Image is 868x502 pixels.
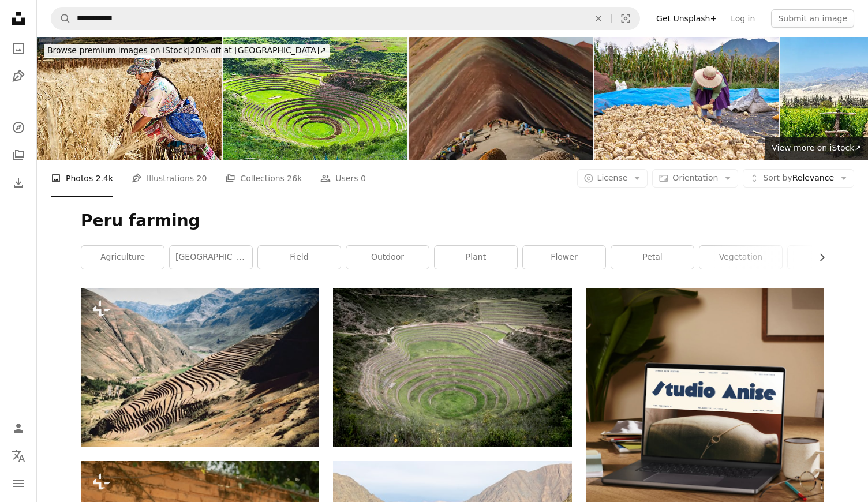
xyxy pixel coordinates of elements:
[7,116,30,139] a: Explore
[81,211,824,231] h1: Peru farming
[611,246,694,269] a: petal
[523,246,605,269] a: flower
[7,472,30,495] button: Menu
[51,8,71,29] button: Search Unsplash
[649,9,724,28] a: Get Unsplash+
[7,144,30,167] a: Collections
[699,246,782,269] a: vegetation
[81,288,319,447] img: a view of a valley with a mountain in the background
[7,7,30,32] a: Home — Unsplash
[652,169,738,188] button: Orientation
[47,46,190,55] span: Browse premium images on iStock |
[765,137,868,160] a: View more on iStock↗
[435,246,517,269] a: plant
[586,8,611,29] button: Clear
[772,143,861,152] span: View more on iStock ↗
[811,246,824,269] button: scroll list to the right
[612,8,639,29] button: Visual search
[170,246,252,269] a: [GEOGRAPHIC_DATA]
[743,169,854,188] button: Sort byRelevance
[771,9,854,28] button: Submit an image
[37,37,222,160] img: Peruvian woman in national clothing harvesting rye, Colca Canyon
[597,173,628,182] span: License
[197,172,207,185] span: 20
[763,173,792,182] span: Sort by
[81,246,164,269] a: agriculture
[81,362,319,373] a: a view of a valley with a mountain in the background
[594,37,779,160] img: A woman of the Quechua ethnic group from Peru selecting corn in the field to make the girl drink
[47,46,326,55] span: 20% off at [GEOGRAPHIC_DATA] ↗
[223,37,407,160] img: Moray, the Incan agricultural laboratory
[7,444,30,467] button: Language
[7,65,30,88] a: Illustrations
[577,169,648,188] button: License
[225,160,302,197] a: Collections 26k
[37,37,336,65] a: Browse premium images on iStock|20% off at [GEOGRAPHIC_DATA]↗
[7,417,30,440] a: Log in / Sign up
[333,288,571,447] img: aerial photography of rice field
[361,172,366,185] span: 0
[320,160,366,197] a: Users 0
[7,171,30,194] a: Download History
[132,160,207,197] a: Illustrations 20
[258,246,341,269] a: field
[51,7,640,30] form: Find visuals sitewide
[7,37,30,60] a: Photos
[287,172,302,185] span: 26k
[724,9,762,28] a: Log in
[763,173,834,184] span: Relevance
[346,246,429,269] a: outdoor
[409,37,593,160] img: Cute alpacas near Vinicunca Rainbow mountain in Peru
[672,173,718,182] span: Orientation
[333,362,571,372] a: aerial photography of rice field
